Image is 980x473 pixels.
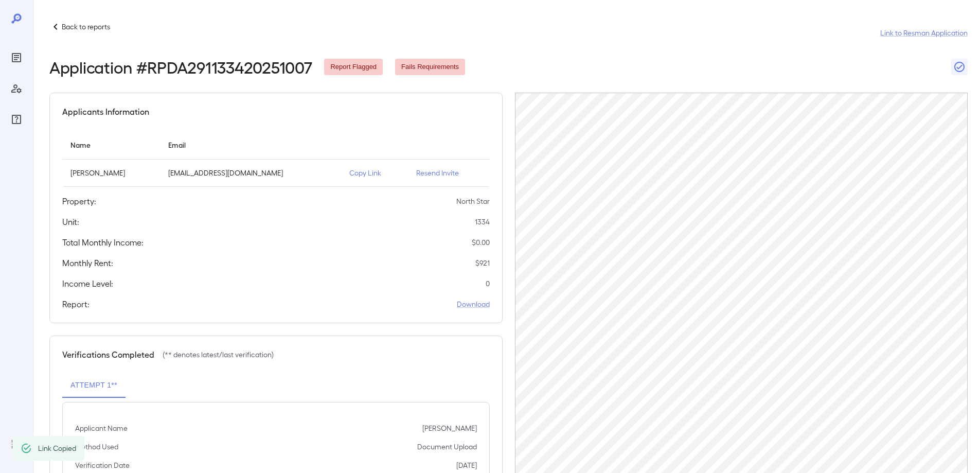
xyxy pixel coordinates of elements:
th: Email [160,130,341,160]
span: Report Flagged [324,62,383,72]
p: [DATE] [456,460,477,470]
p: Copy Link [349,168,400,178]
p: Back to reports [62,22,110,32]
h5: Property: [62,195,96,207]
p: [PERSON_NAME] [70,168,152,178]
h5: Income Level: [62,277,113,290]
p: Applicant Name [75,423,128,433]
p: Method Used [75,442,118,452]
div: Manage Users [8,80,25,97]
p: Document Upload [417,442,477,452]
p: $ 0.00 [472,237,490,248]
div: Log Out [8,436,25,452]
p: [PERSON_NAME] [422,423,477,433]
p: Resend Invite [416,168,482,178]
th: Name [62,130,160,160]
h5: Applicants Information [62,106,149,118]
h2: Application # RPDA291133420251007 [49,58,312,76]
h5: Monthly Rent: [62,257,113,269]
a: Link to Resman Application [880,28,968,38]
p: North Star [456,196,490,206]
a: Download [457,299,490,309]
div: FAQ [8,111,25,128]
p: (** denotes latest/last verification) [163,349,274,360]
div: Link Copied [38,439,76,458]
div: Reports [8,49,25,66]
h5: Verifications Completed [62,348,154,361]
table: simple table [62,130,490,187]
button: Attempt 1** [62,373,126,398]
p: Verification Date [75,460,130,470]
h5: Report: [62,298,90,310]
button: Close Report [951,59,968,75]
p: $ 921 [475,258,490,268]
span: Fails Requirements [395,62,465,72]
p: 0 [486,278,490,289]
h5: Unit: [62,216,79,228]
p: 1334 [475,217,490,227]
p: [EMAIL_ADDRESS][DOMAIN_NAME] [168,168,333,178]
h5: Total Monthly Income: [62,236,144,249]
